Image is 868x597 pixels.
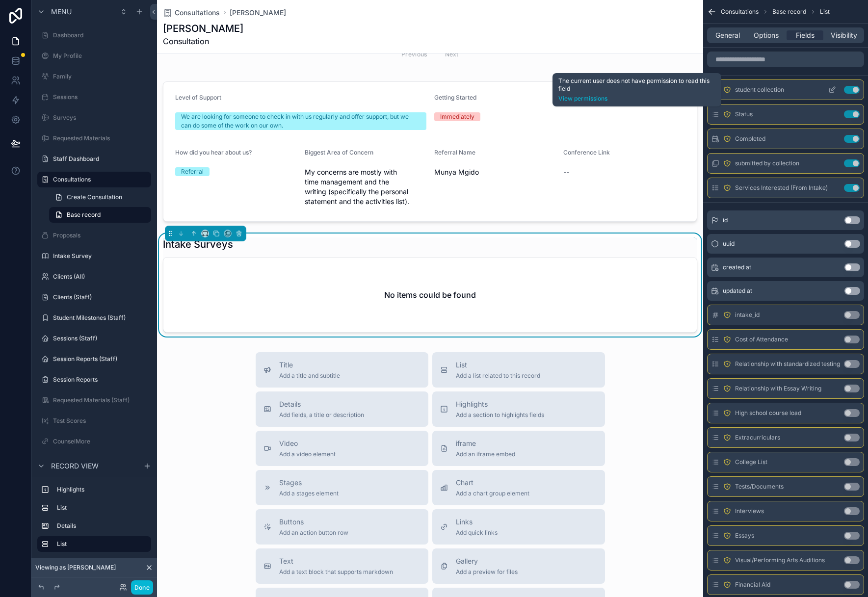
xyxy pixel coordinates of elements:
label: Details [57,522,147,530]
span: Add fields, a title or description [279,411,364,419]
span: iframe [456,439,515,448]
label: Sessions (Staff) [53,335,149,342]
label: Clients (Staff) [53,293,149,301]
span: Add a section to highlights fields [456,411,544,419]
span: Add quick links [456,529,498,537]
label: Family [53,73,149,80]
span: Financial Aid [735,581,770,589]
a: My Profile [37,48,151,64]
a: Requested Materials [37,130,151,146]
span: Chart [456,478,529,488]
span: Add a stages element [279,490,339,497]
span: updated at [723,287,752,295]
span: Add a chart group element [456,490,529,497]
span: Record view [51,461,99,471]
a: Family [37,69,151,84]
span: id [723,216,728,224]
span: Add a video element [279,450,336,458]
button: GalleryAdd a preview for files [432,548,605,584]
button: TitleAdd a title and subtitle [256,352,428,388]
span: Fields [796,30,815,40]
div: scrollable content [31,477,157,562]
span: Add an iframe embed [456,450,515,458]
a: Staff Dashboard [37,151,151,167]
span: Services Interested (From Intake) [735,184,828,192]
a: View permissions [558,95,715,103]
span: Base record [772,8,806,16]
span: Base record [67,211,101,219]
span: Consultations [721,8,759,16]
span: Consultations [175,8,220,18]
a: Student Milestones (Staff) [37,310,151,326]
span: Essays [735,532,754,540]
button: ListAdd a list related to this record [432,352,605,388]
span: submitted by collection [735,159,799,167]
h1: Intake Surveys [163,237,233,251]
label: List [57,540,143,548]
span: Interviews [735,507,764,515]
label: Clients (All) [53,273,149,281]
label: My Profile [53,52,149,60]
a: Base record [49,207,151,223]
label: Student Milestones (Staff) [53,314,149,322]
a: Consultations [163,8,220,18]
a: Session Reports [37,372,151,388]
button: StagesAdd a stages element [256,470,428,505]
label: Session Reports (Staff) [53,355,149,363]
a: Surveys [37,110,151,126]
label: Requested Materials [53,134,149,142]
span: Extracurriculars [735,434,780,441]
button: iframeAdd an iframe embed [432,431,605,466]
span: [PERSON_NAME] [230,8,286,18]
label: List [57,504,147,512]
span: List [820,8,830,16]
button: ChartAdd a chart group element [432,470,605,505]
label: Intake Survey [53,252,149,260]
span: Stages [279,478,339,488]
span: Create Consultation [67,193,122,201]
span: Video [279,439,336,448]
button: TextAdd a text block that supports markdown [256,548,428,584]
span: Links [456,517,498,527]
span: Details [279,399,364,409]
a: Dashboard [37,27,151,43]
span: intake_id [735,311,760,319]
label: Requested Materials (Staff) [53,396,149,404]
span: General [715,30,740,40]
span: Status [735,110,753,118]
button: VideoAdd a video element [256,431,428,466]
a: Requested Materials (Staff) [37,392,151,408]
span: Buttons [279,517,348,527]
label: Session Reports [53,376,149,384]
a: Clients (Staff) [37,289,151,305]
span: Add a text block that supports markdown [279,568,393,576]
span: Menu [51,7,72,17]
span: student collection [735,86,784,94]
label: Sessions [53,93,149,101]
span: Consultation [163,35,243,47]
span: Options [754,30,779,40]
button: LinksAdd quick links [432,509,605,545]
a: Consultations [37,172,151,187]
label: Dashboard [53,31,149,39]
span: High school course load [735,409,801,417]
h1: [PERSON_NAME] [163,22,243,35]
label: Surveys [53,114,149,122]
span: uuid [723,240,735,248]
label: Consultations [53,176,145,183]
label: Staff Dashboard [53,155,149,163]
span: College List [735,458,767,466]
span: created at [723,263,751,271]
a: Create Consultation [49,189,151,205]
span: Text [279,556,393,566]
a: Intake Survey [37,248,151,264]
label: Proposals [53,232,149,239]
button: DetailsAdd fields, a title or description [256,391,428,427]
span: Relationship with Essay Writing [735,385,821,392]
label: CounselMore [53,438,149,445]
a: Sessions [37,89,151,105]
button: Done [131,580,153,595]
label: Test Scores [53,417,149,425]
span: Title [279,360,340,370]
span: Gallery [456,556,518,566]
